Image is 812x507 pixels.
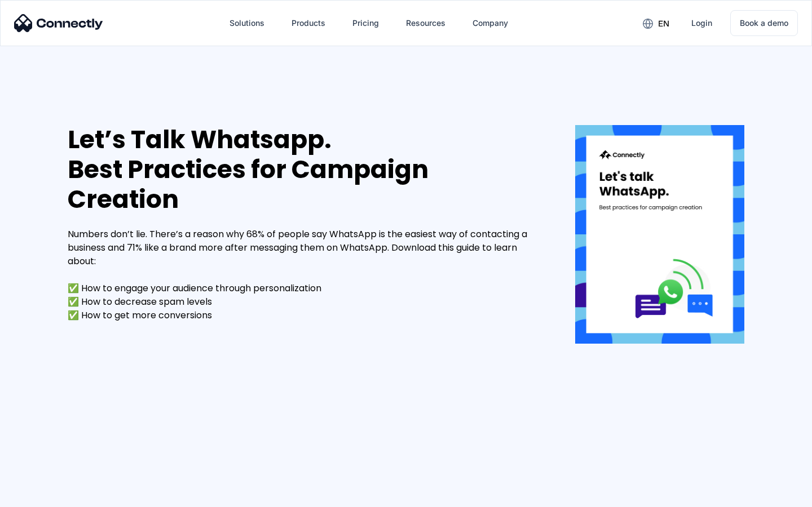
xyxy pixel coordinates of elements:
div: Company [473,15,508,31]
a: Login [682,10,721,37]
ul: Language list [23,487,68,503]
div: Let’s Talk Whatsapp. Best Practices for Campaign Creation [68,125,541,214]
div: Resources [406,15,445,31]
div: Numbers don’t lie. There’s a reason why 68% of people say WhatsApp is the easiest way of contacti... [68,228,541,322]
aside: Language selected: English [11,487,68,503]
div: Login [691,15,712,31]
div: Solutions [230,15,264,31]
div: Products [292,15,325,31]
a: Pricing [343,10,388,37]
a: Book a demo [730,10,798,36]
div: en [658,16,669,32]
div: Pricing [352,15,379,31]
img: Connectly Logo [14,14,103,32]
